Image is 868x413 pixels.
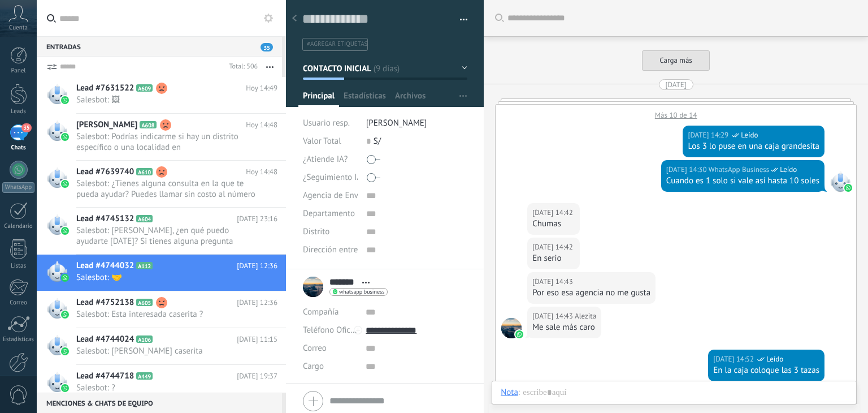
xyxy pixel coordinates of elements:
span: Cuenta [9,24,28,32]
a: Lead #4745132 A604 [DATE] 23:16 Salesbot: [PERSON_NAME], ¿en qué puedo ayudarte [DATE]? Si tienes... [37,208,286,254]
span: A604 [136,215,153,222]
span: A609 [136,84,153,92]
div: Departamento [303,205,358,223]
span: Correo [303,343,327,354]
div: Estadísticas [2,336,35,343]
span: A610 [136,168,153,175]
img: waba.svg [61,180,69,188]
div: Más 10 de 14 [496,105,856,120]
div: Compañía [303,303,357,321]
div: WhatsApp [2,182,34,193]
img: waba.svg [61,274,69,282]
span: WhatsApp Business [830,171,850,192]
a: Lead #7639740 A610 Hoy 14:48 Salesbot: ¿Tienes alguna consulta en la que te pueda ayudar? Puedes ... [37,161,286,207]
span: Valor Total [303,137,341,145]
div: [DATE] 14:30 [666,164,709,175]
img: waba.svg [61,133,69,141]
span: Hoy 14:49 [246,83,277,94]
span: Leído [766,354,783,365]
span: Alezita [575,311,596,322]
div: Por eso esa agencia no me gusta [532,287,650,299]
span: Lead #4745132 [76,213,134,225]
span: Hoy 14:48 [246,119,277,131]
span: Salesbot: Podrías indicarme si hay un distrito específico o una localidad en [GEOGRAPHIC_DATA] qu... [76,131,256,153]
span: WhatsApp Business [709,164,770,175]
span: [DATE] 11:15 [237,334,277,345]
span: Departamento [303,209,355,218]
span: 35 [261,43,273,51]
img: waba.svg [844,184,852,192]
div: [DATE] 14:43 [532,276,575,287]
span: : [518,387,520,398]
div: Entradas [37,36,282,57]
div: Panel [2,67,35,75]
span: Lead #4752138 [76,297,134,308]
span: Leído [780,164,797,175]
span: Salesbot: ? [76,382,256,393]
div: Menciones & Chats de equipo [37,393,282,413]
span: Cargo [303,362,324,371]
div: [DATE] 14:43 [532,311,575,322]
div: Dirección entrega [303,241,358,259]
span: Salesbot: ¿Tienes alguna consulta en la que te pueda ayudar? Puedes llamar sin costo al número 92... [76,178,256,200]
a: [PERSON_NAME] A608 Hoy 14:48 Salesbot: Podrías indicarme si hay un distrito específico o una loca... [37,114,286,160]
span: 35 [21,123,31,132]
span: Distrito [303,227,329,236]
span: [DATE] 12:36 [237,260,277,272]
span: [DATE] 19:37 [237,371,277,382]
span: A112 [136,262,153,269]
span: Carga más [659,55,692,65]
span: Lead #7631522 [76,83,134,94]
span: Dirección entrega [303,246,367,254]
div: Leads [2,108,35,115]
span: S/ [374,136,381,147]
span: [DATE] 12:36 [237,297,277,308]
span: Usuario resp. [303,118,350,128]
div: [DATE] 14:52 [713,354,756,365]
span: A608 [140,121,156,128]
div: ¿Seguimiento IA? [303,169,358,187]
div: En la caja coloque las 3 tazas [713,365,819,376]
div: Listas [2,263,35,270]
span: Hoy 14:48 [246,166,277,178]
div: Me sale más caro [532,322,596,333]
span: [PERSON_NAME] [76,119,137,131]
span: ¿Seguimiento IA? [303,173,366,182]
span: whatsapp business [339,289,384,295]
span: ¿Atiende IA? [303,155,348,164]
span: Lead #7639740 [76,166,134,178]
a: Lead #4752138 A605 [DATE] 12:36 Salesbot: Esta interesada caserita ? [37,291,286,328]
img: waba.svg [515,330,523,338]
span: Estadísticas [344,91,386,107]
div: Usuario resp. [303,114,358,132]
span: Agencia de Envío [303,191,365,200]
div: [DATE] 14:29 [688,130,730,141]
span: A106 [136,335,153,343]
div: Total: 506 [224,61,258,72]
span: Alezita [501,318,522,338]
div: Calendario [2,223,35,230]
span: Salesbot: [PERSON_NAME], ¿en qué puedo ayudarte [DATE]? Si tienes alguna pregunta específica, no ... [76,225,256,247]
img: waba.svg [61,96,69,104]
div: Chumas [532,218,575,230]
div: Valor Total [303,132,358,150]
div: [DATE] [666,79,687,90]
img: waba.svg [61,227,69,235]
span: Lead #4744032 [76,260,134,272]
div: Correo [2,299,35,307]
div: Chats [2,144,35,152]
div: Los 3 lo puse en una caja grandesita [688,141,819,152]
a: Lead #4744718 A449 [DATE] 19:37 Salesbot: ? [37,365,286,401]
span: #agregar etiquetas [307,40,367,48]
div: En serio [532,253,575,264]
div: [DATE] 14:42 [532,242,575,253]
span: Teléfono Oficina [303,325,362,335]
span: Salesbot: Esta interesada caserita ? [76,309,256,320]
span: Salesbot: 🤝 [76,272,256,283]
img: waba.svg [61,311,69,319]
span: Principal [303,91,335,107]
span: Leído [741,130,758,141]
button: Teléfono Oficina [303,321,357,339]
div: Cargo [303,358,357,376]
div: Cuando es 1 solo si vale así hasta 10 soles [666,175,819,187]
